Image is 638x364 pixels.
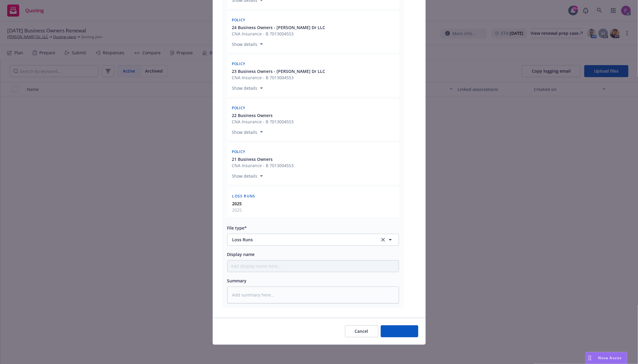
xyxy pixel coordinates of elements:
[345,325,378,337] button: Cancel
[227,225,247,231] span: File type*
[232,194,256,199] span: Loss Runs
[232,236,371,243] span: Loss Runs
[232,105,245,110] span: Policy
[381,325,418,337] button: Add files
[232,149,245,154] span: Policy
[227,278,247,284] span: Summary
[232,112,294,119] button: 22 Business Owners
[228,260,399,272] input: Add display name here...
[232,201,242,206] strong: 2025
[232,156,294,162] button: 21 Business Owners
[232,74,325,81] span: CNA Insurance - B 7013004553
[232,68,325,74] button: 23 Business Owners - [PERSON_NAME] Dr LLC
[232,112,273,119] span: 22 Business Owners
[232,31,325,37] span: CNA Insurance - B 7013004553
[379,236,387,243] a: clear selection
[586,352,594,364] div: Drag to move
[232,24,325,31] button: 24 Business Owners - [PERSON_NAME] Dr LLC
[230,85,265,92] button: Show details
[598,355,622,360] span: Nova Assist
[230,128,265,136] button: Show details
[232,17,245,23] span: Policy
[586,352,627,364] button: Nova Assist
[232,119,294,125] span: CNA Insurance - B 7013004553
[232,156,273,162] span: 21 Business Owners
[230,41,265,48] button: Show details
[232,162,294,169] span: CNA Insurance - B 7013004553
[391,328,408,334] span: Add files
[230,173,265,180] button: Show details
[232,207,242,213] span: 2025
[227,251,255,257] span: Display name
[355,328,368,334] span: Cancel
[232,61,245,66] span: Policy
[227,234,399,246] button: Loss Runsclear selection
